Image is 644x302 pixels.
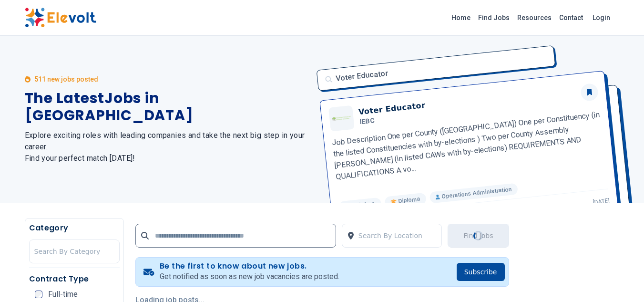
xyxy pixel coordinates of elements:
[34,74,98,84] p: 511 new jobs posted
[448,10,474,25] a: Home
[29,222,120,234] h5: Category
[25,8,96,28] img: Elevolt
[48,291,78,298] span: Full-time
[448,224,509,248] button: Find JobsLoading...
[29,273,120,285] h5: Contract Type
[25,130,311,164] h2: Explore exciting roles with leading companies and take the next big step in your career. Find you...
[473,230,484,241] div: Loading...
[160,271,339,282] p: Get notified as soon as new job vacancies are posted.
[160,261,339,271] h4: Be the first to know about new jobs.
[513,10,555,25] a: Resources
[35,291,42,298] input: Full-time
[457,263,505,281] button: Subscribe
[555,10,587,25] a: Contact
[587,8,616,27] a: Login
[25,90,311,124] h1: The Latest Jobs in [GEOGRAPHIC_DATA]
[474,10,513,25] a: Find Jobs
